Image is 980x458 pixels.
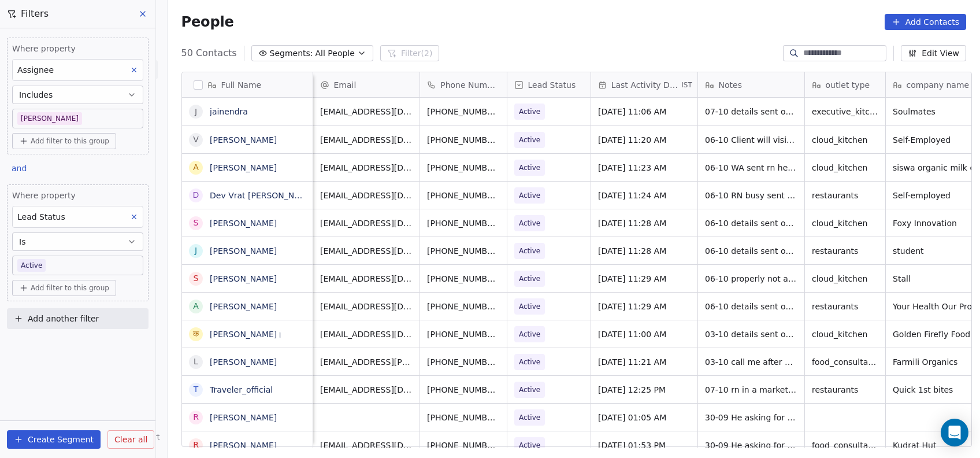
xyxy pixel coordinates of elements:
span: Email [334,79,357,91]
span: [PHONE_NUMBER] [427,245,500,257]
span: [EMAIL_ADDRESS][DOMAIN_NAME] [320,134,413,146]
span: [DATE] 11:29 AM [598,273,691,285]
span: [EMAIL_ADDRESS][DOMAIN_NAME] [320,439,413,451]
span: outlet type [826,79,870,91]
div: a [193,300,199,312]
a: Traveler_official [210,385,273,394]
span: 07-10 rn in a market so not properly audible 03-10 NR [705,384,797,396]
a: [PERSON_NAME] [210,246,277,256]
span: All People [315,47,355,60]
span: restaurants [812,301,878,312]
div: T [193,383,198,396]
span: food_consultants [812,356,878,368]
a: [PERSON_NAME] [210,219,277,228]
div: J [194,245,196,257]
span: 30-09 He asking for sponser and will connect on a whtsap VC 6pm 29-09 he is looking fo his friend [705,412,797,423]
span: Active [519,328,540,340]
span: 03-10 call me after 4pm [705,356,797,368]
span: Last Activity Date [611,79,680,91]
span: [EMAIL_ADDRESS][DOMAIN_NAME] [320,190,413,201]
span: [EMAIL_ADDRESS][DOMAIN_NAME] [320,245,413,257]
span: restaurants [812,245,878,257]
span: food_consultants [812,439,878,451]
div: R [193,439,199,451]
span: 03-10 details sent on whtsap, will tell later [705,328,797,340]
span: 06-10 details sent on whatsapp [705,217,797,229]
span: Active [519,190,540,201]
span: restaurants [812,190,878,201]
span: Active [519,273,540,285]
div: grid [182,98,313,448]
span: [PHONE_NUMBER] [427,356,500,368]
span: 06-10 details sent on [GEOGRAPHIC_DATA] [705,301,797,312]
span: 06-10 details sent on [GEOGRAPHIC_DATA] [705,245,797,257]
span: [PHONE_NUMBER] [427,301,500,312]
span: [EMAIL_ADDRESS][DOMAIN_NAME] [320,162,413,173]
span: [PHONE_NUMBER] [427,384,500,396]
span: Active [519,134,540,146]
span: [PHONE_NUMBER] [427,273,500,285]
span: 06-10 WA sent rn he is [GEOGRAPHIC_DATA], will come to [GEOGRAPHIC_DATA] then he will visit for o... [705,162,797,173]
span: [EMAIL_ADDRESS][DOMAIN_NAME] [320,106,413,117]
span: IST [681,80,692,90]
span: Phone Number [440,79,499,91]
a: [PERSON_NAME] [210,441,277,450]
span: cloud_kitchen [812,134,878,146]
div: क [193,328,199,340]
span: [EMAIL_ADDRESS][DOMAIN_NAME] [320,328,413,340]
a: [PERSON_NAME] [210,413,277,422]
div: R [193,411,199,423]
div: v [193,134,199,146]
span: cloud_kitchen [812,328,878,340]
span: [EMAIL_ADDRESS][DOMAIN_NAME] [320,301,413,312]
div: L [194,356,198,368]
div: Open Intercom Messenger [941,419,968,446]
span: [DATE] 11:21 AM [598,356,691,368]
div: Email [313,72,420,97]
span: Full Name [221,79,262,91]
span: Active [519,412,540,423]
button: Edit View [901,45,966,61]
span: Active [519,245,540,257]
span: 06-10 Client will visit for onsite demo, will tell later [705,134,797,146]
div: A [193,161,199,173]
span: [PHONE_NUMBER] [427,106,500,117]
span: 07-10 details sent on WA 06-10 NR [705,106,797,117]
div: outlet type [805,72,885,97]
span: Lead Status [528,79,576,91]
div: Full Name [182,72,313,97]
div: S [193,272,198,285]
div: Last Activity DateIST [591,72,697,97]
span: Active [519,356,540,368]
span: Active [519,301,540,312]
span: restaurants [812,384,878,396]
span: [DATE] 11:20 AM [598,134,691,146]
span: Active [519,384,540,396]
a: [PERSON_NAME] [210,357,277,367]
span: cloud_kitchen [812,162,878,173]
span: [DATE] 12:25 PM [598,384,691,396]
a: [PERSON_NAME]। [210,330,282,339]
a: [PERSON_NAME] [210,163,277,172]
span: 50 Contacts [181,46,237,60]
span: [PHONE_NUMBER] [427,134,500,146]
div: j [194,106,196,118]
span: [PHONE_NUMBER] [427,217,500,229]
div: Lead Status [507,72,591,97]
a: [PERSON_NAME] [210,274,277,283]
span: Notes [719,79,742,91]
span: [EMAIL_ADDRESS][DOMAIN_NAME] [320,273,413,285]
span: Active [519,217,540,229]
span: [EMAIL_ADDRESS][DOMAIN_NAME] [320,384,413,396]
div: Notes [698,72,804,97]
span: [PHONE_NUMBER] [427,328,500,340]
a: Help & Support [95,433,159,442]
span: [DATE] 11:28 AM [598,245,691,257]
span: cloud_kitchen [812,217,878,229]
span: [DATE] 11:24 AM [598,190,691,201]
a: Dev Vrat [PERSON_NAME] [210,191,315,200]
span: [PHONE_NUMBER] [427,439,500,451]
span: 30-09 He asking for sponser and will connect on a whtsap VC 6pm 29-09 he is looking fo his friend [705,439,797,451]
div: Phone Number [420,72,507,97]
span: [DATE] 11:28 AM [598,217,691,229]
